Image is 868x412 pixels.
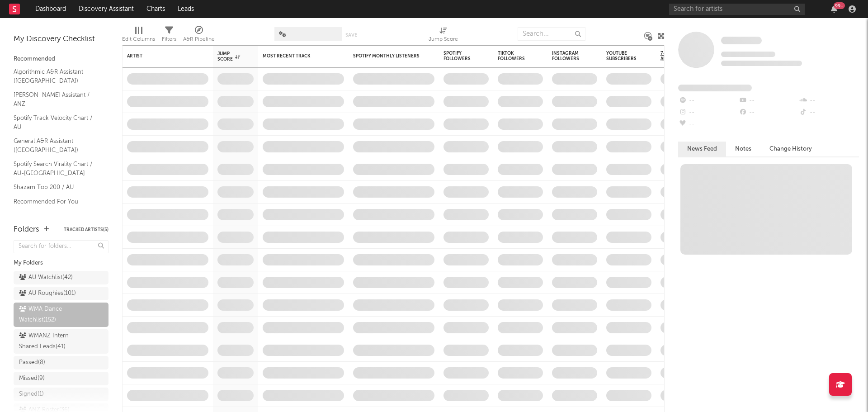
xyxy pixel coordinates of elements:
a: AU Watchlist(42) [14,271,108,284]
div: My Discovery Checklist [14,34,108,45]
span: Fans Added by Platform [678,85,752,91]
a: AU Roughies(101) [14,287,108,300]
div: -- [678,107,738,118]
a: Missed(9) [14,372,108,385]
button: News Feed [678,142,726,156]
div: Folders [14,224,39,235]
div: Spotify Monthly Listeners [353,53,421,59]
span: Tracking Since: [DATE] [721,52,775,57]
div: Jump Score [429,34,458,45]
a: Some Artist [721,36,762,45]
div: -- [799,95,859,107]
div: My Folders [14,258,108,269]
div: -- [678,118,738,130]
button: Change History [760,142,821,156]
a: Signed(1) [14,388,108,401]
div: 99 + [834,2,845,9]
input: Search for artists [669,4,805,15]
div: AU Watchlist ( 42 ) [19,272,73,283]
a: [PERSON_NAME] Assistant / ANZ [14,90,99,109]
div: A&R Pipeline [183,34,215,45]
div: WMA Dance Watchlist ( 152 ) [19,304,83,326]
input: Search... [518,27,585,41]
button: 99+ [831,5,837,13]
div: TikTok Followers [498,51,529,62]
a: Shazam Top 200 / AU [14,182,99,192]
div: Jump Score [429,23,458,49]
div: -- [738,107,798,118]
div: Filters [162,34,176,45]
div: Spotify Followers [443,51,475,62]
span: Some Artist [721,37,762,44]
div: WMANZ Intern Shared Leads ( 41 ) [19,331,83,352]
div: Instagram Followers [552,51,584,62]
div: Most Recent Track [263,53,330,59]
div: -- [799,107,859,118]
a: Passed(8) [14,356,108,369]
button: Notes [726,142,760,156]
a: General A&R Assistant ([GEOGRAPHIC_DATA]) [14,136,99,155]
button: Tracked Artists(5) [64,227,108,232]
div: YouTube Subscribers [606,51,638,62]
a: WMA Dance Watchlist(152) [14,303,108,327]
div: Edit Columns [122,34,155,45]
div: Signed ( 1 ) [19,389,44,400]
div: Edit Columns [122,23,155,49]
div: Artist [127,53,195,59]
a: Algorithmic A&R Assistant ([GEOGRAPHIC_DATA]) [14,67,99,85]
div: -- [678,95,738,107]
div: Passed ( 8 ) [19,357,45,368]
div: Filters [162,23,176,49]
div: Recommended [14,54,108,65]
a: Spotify Track Velocity Chart / AU [14,113,99,132]
div: Jump Score [217,51,240,62]
div: A&R Pipeline [183,23,215,49]
span: 0 fans last week [721,61,802,66]
div: AU Roughies ( 101 ) [19,288,76,299]
a: WMANZ Intern Shared Leads(41) [14,329,108,354]
div: Missed ( 9 ) [19,373,45,384]
input: Search for folders... [14,240,108,253]
button: Save [345,33,357,38]
a: Recommended For You [14,197,99,207]
div: -- [738,95,798,107]
a: Spotify Search Virality Chart / AU-[GEOGRAPHIC_DATA] [14,159,99,178]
